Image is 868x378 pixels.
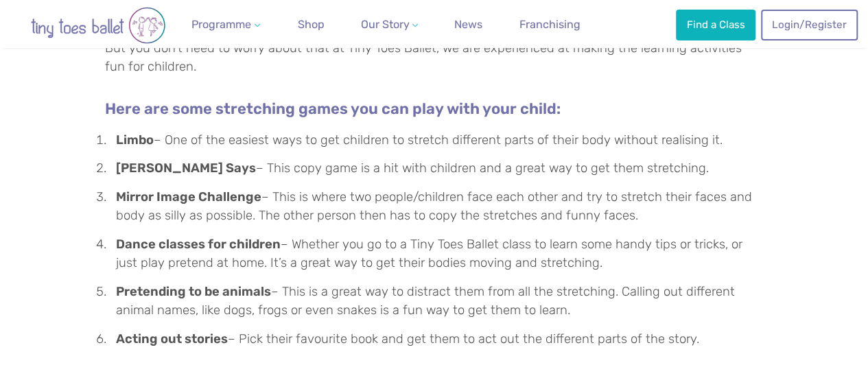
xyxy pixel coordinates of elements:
[110,159,764,178] li: – This copy game is a hit with children and a great way to get them stretching.
[116,284,271,299] strong: Pretending to be animals
[116,161,256,176] strong: [PERSON_NAME] Says
[105,99,561,118] strong: Here are some stretching games you can play with your child:
[110,235,764,273] li: – Whether you go to a Tiny Toes Ballet class to learn some handy tips or tricks, or just play pre...
[110,330,764,349] li: – Pick their favourite book and get them to act out the different parts of the story.
[110,283,764,320] li: – This is a great way to distract them from all the stretching. Calling out different animal name...
[676,10,755,40] a: Find a Class
[16,7,180,44] img: tiny toes ballet
[360,18,409,31] span: Our Story
[454,18,482,31] span: News
[105,39,764,77] p: But you don’t need to worry about that at Tiny Toes Ballet, we are experienced at making the lear...
[761,10,857,40] a: Login/Register
[110,131,764,150] li: – One of the easiest ways to get children to stretch different parts of their body without realis...
[355,11,423,38] a: Our Story
[186,11,266,38] a: Programme
[449,11,488,38] a: News
[191,18,251,31] span: Programme
[116,237,281,252] strong: Dance classes for children
[116,189,261,204] strong: Mirror Image Challenge
[514,11,586,38] a: Franchising
[298,18,325,31] span: Shop
[519,18,580,31] span: Franchising
[110,188,764,226] li: – This is where two people/children face each other and try to stretch their faces and body as si...
[292,11,330,38] a: Shop
[116,331,228,346] strong: Acting out stories
[116,132,154,147] strong: Limbo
